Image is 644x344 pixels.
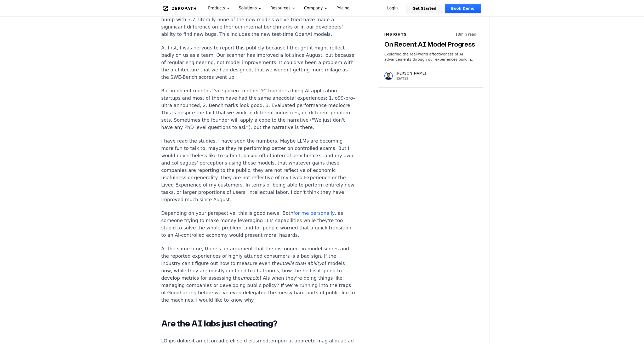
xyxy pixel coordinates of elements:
[384,52,476,62] p: Exploring the real-world effectiveness of AI advancements through our experiences building securi...
[396,76,426,81] p: [DATE]
[161,245,356,304] p: At the same time, there's an argument that the disconnect in model scores and the reported experi...
[384,40,476,48] h3: On Recent AI Model Progress
[396,71,426,76] p: [PERSON_NAME]
[161,318,356,329] h2: Are the AI labs just cheating?
[161,87,356,131] p: But in recent months I've spoken to other YC founders doing AI application startups and most of t...
[455,32,476,37] p: 18 min read
[381,4,404,13] a: Login
[280,261,322,266] em: intellectual ability
[406,4,443,13] a: Get Started
[293,210,335,216] a: for me personally
[241,275,257,281] em: impact
[161,44,356,81] p: At first, I was nervous to report this publicly because I thought it might reflect badly on us as...
[445,4,481,13] a: Book Demo
[384,32,407,37] h6: Insights
[161,137,356,203] p: I have read the studies. I have seen the numbers. Maybe LLMs are becoming more fun to talk to, ma...
[384,72,393,80] img: Dean Valentine
[161,210,356,239] p: Depending on your perspective, this is good news! Both , as someone trying to make money leveragi...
